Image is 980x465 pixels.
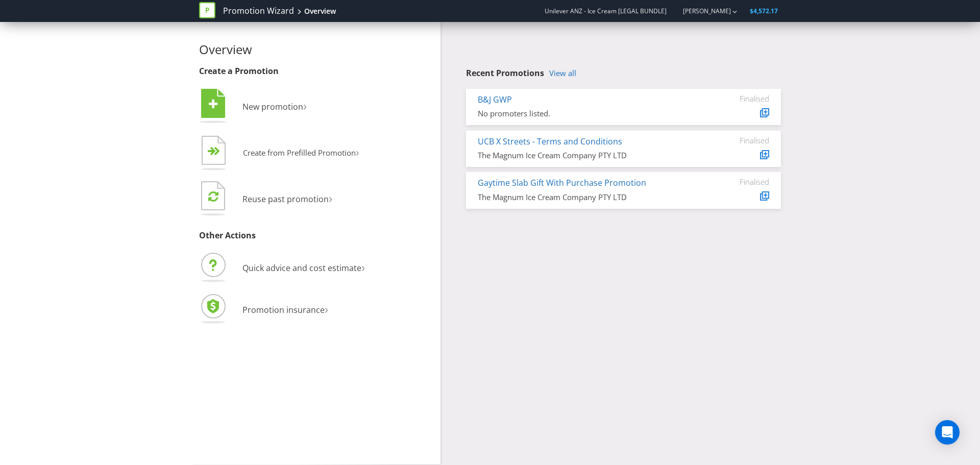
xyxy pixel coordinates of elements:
[673,7,731,15] a: [PERSON_NAME]
[356,144,359,160] span: ›
[304,6,336,16] div: Overview
[708,177,769,186] div: Finalised
[935,420,960,445] div: Open Intercom Messenger
[478,94,512,105] a: B&J GWP
[242,193,329,205] span: Reuse past promotion
[199,262,365,274] a: Quick advice and cost estimate›
[242,304,325,315] span: Promotion insurance
[545,7,667,15] span: Unilever ANZ - Ice Cream [LEGAL BUNDLE]
[199,231,433,240] h3: Other Actions
[708,136,769,145] div: Finalised
[242,262,361,274] span: Quick advice and cost estimate
[750,7,778,15] span: $4,572.17
[325,300,328,317] span: ›
[199,67,433,76] h3: Create a Promotion
[329,189,332,206] span: ›
[199,133,360,174] button: Create from Prefilled Promotion›
[549,69,576,78] a: View all
[478,192,693,203] div: The Magnum Ice Cream Company PTY LTD
[214,146,220,156] tspan: 
[466,67,544,79] span: Recent Promotions
[243,148,356,158] span: Create from Prefilled Promotion
[303,97,307,114] span: ›
[209,99,218,110] tspan: 
[208,190,218,202] tspan: 
[361,258,365,275] span: ›
[478,136,622,147] a: UCB X Streets - Terms and Conditions
[478,177,646,188] a: Gaytime Slab Gift With Purchase Promotion
[478,108,693,119] div: No promoters listed.
[223,5,294,17] a: Promotion Wizard
[199,304,328,315] a: Promotion insurance›
[242,101,303,112] span: New promotion
[478,150,693,161] div: The Magnum Ice Cream Company PTY LTD
[199,43,433,56] h2: Overview
[708,94,769,103] div: Finalised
